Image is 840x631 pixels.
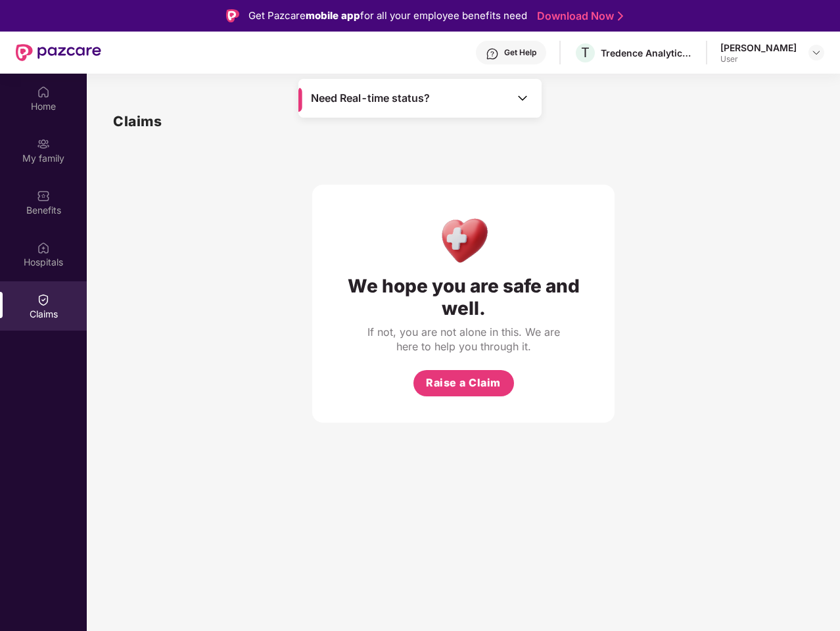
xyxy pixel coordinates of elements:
div: If not, you are not alone in this. We are here to help you through it. [365,325,562,354]
img: svg+xml;base64,PHN2ZyBpZD0iQ2xhaW0iIHhtbG5zPSJodHRwOi8vd3d3LnczLm9yZy8yMDAwL3N2ZyIgd2lkdGg9IjIwIi... [37,293,50,306]
img: Stroke [618,9,623,23]
div: We hope you are safe and well. [338,275,588,319]
img: New Pazcare Logo [16,44,101,61]
div: [PERSON_NAME] [720,41,797,54]
img: Logo [226,9,239,22]
img: svg+xml;base64,PHN2ZyBpZD0iRHJvcGRvd24tMzJ4MzIiIHhtbG5zPSJodHRwOi8vd3d3LnczLm9yZy8yMDAwL3N2ZyIgd2... [811,47,822,58]
div: User [720,54,797,64]
img: svg+xml;base64,PHN2ZyBpZD0iQmVuZWZpdHMiIHhtbG5zPSJodHRwOi8vd3d3LnczLm9yZy8yMDAwL3N2ZyIgd2lkdGg9Ij... [37,189,50,202]
div: Tredence Analytics Solutions Private Limited [601,47,693,59]
img: svg+xml;base64,PHN2ZyB3aWR0aD0iMjAiIGhlaWdodD0iMjAiIHZpZXdCb3g9IjAgMCAyMCAyMCIgZmlsbD0ibm9uZSIgeG... [37,137,50,151]
span: T [581,45,590,60]
img: svg+xml;base64,PHN2ZyBpZD0iSG9tZSIgeG1sbnM9Imh0dHA6Ly93d3cudzMub3JnLzIwMDAvc3ZnIiB3aWR0aD0iMjAiIG... [37,85,50,99]
img: Health Care [435,211,492,268]
span: Raise a Claim [426,375,501,391]
div: Get Pazcare for all your employee benefits need [248,8,527,24]
strong: mobile app [306,9,360,22]
img: svg+xml;base64,PHN2ZyBpZD0iSGVscC0zMngzMiIgeG1sbnM9Imh0dHA6Ly93d3cudzMub3JnLzIwMDAvc3ZnIiB3aWR0aD... [486,47,499,60]
h1: Claims [113,110,162,132]
img: Toggle Icon [516,91,529,105]
button: Raise a Claim [413,370,514,396]
img: svg+xml;base64,PHN2ZyBpZD0iSG9zcGl0YWxzIiB4bWxucz0iaHR0cDovL3d3dy53My5vcmcvMjAwMC9zdmciIHdpZHRoPS... [37,241,50,254]
span: Need Real-time status? [311,91,430,105]
div: Get Help [504,47,536,58]
a: Download Now [537,9,619,23]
